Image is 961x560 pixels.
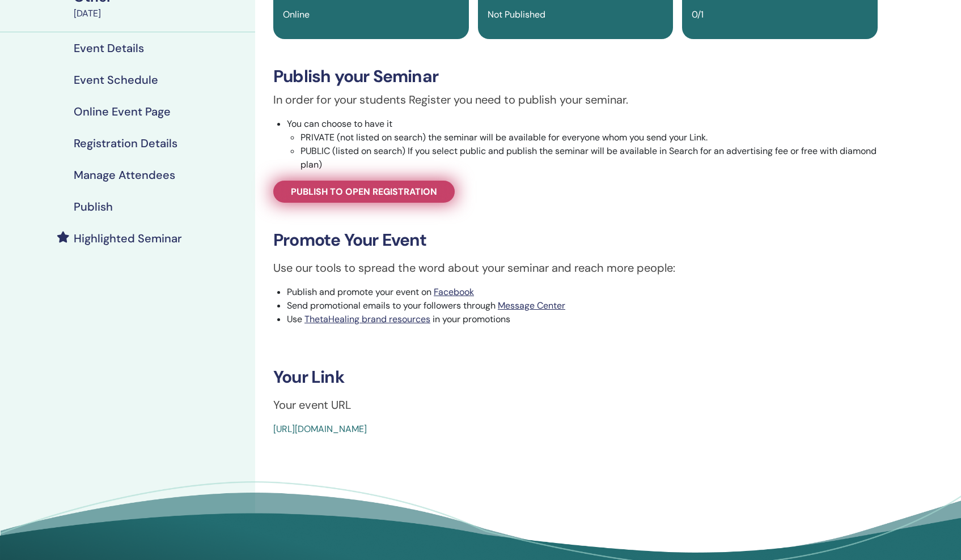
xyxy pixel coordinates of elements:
li: Send promotional emails to your followers through [287,299,878,313]
p: Use our tools to spread the word about your seminar and reach more people: [273,259,878,276]
p: In order for your students Register you need to publish your seminar. [273,91,878,108]
a: ThetaHealing brand resources [304,313,430,325]
li: Publish and promote your event on [287,285,878,299]
h4: Event Details [74,41,144,55]
h4: Event Schedule [74,73,158,87]
span: Publish to open registration [291,186,437,198]
h4: Manage Attendees [74,168,175,182]
h4: Registration Details [74,136,177,150]
h3: Promote Your Event [273,230,878,250]
h3: Your Link [273,367,878,387]
li: PUBLIC (listed on search) If you select public and publish the seminar will be available in Searc... [300,144,878,172]
a: [URL][DOMAIN_NAME] [273,423,367,435]
h4: Publish [74,200,113,213]
span: Online [283,8,310,20]
h4: Highlighted Seminar [74,232,182,245]
span: 0/1 [692,8,704,20]
li: You can choose to have it [287,117,878,172]
h4: Online Event Page [74,105,171,118]
p: Your event URL [273,396,878,413]
a: Facebook [434,286,474,298]
h3: Publish your Seminar [273,66,878,87]
li: Use in your promotions [287,313,878,326]
li: PRIVATE (not listed on search) the seminar will be available for everyone whom you send your Link. [300,131,878,144]
a: Publish to open registration [273,181,455,203]
div: [DATE] [74,7,248,20]
span: Not Published [488,8,545,20]
a: Message Center [498,300,565,311]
